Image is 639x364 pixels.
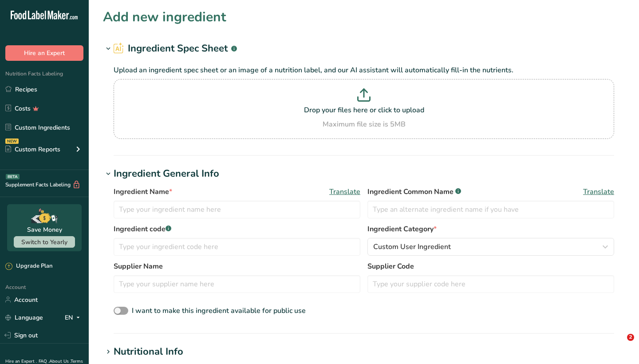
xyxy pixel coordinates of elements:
iframe: Intercom live chat [609,334,630,355]
div: Custom Reports [5,145,60,154]
p: Drop your files here or click to upload [116,105,612,115]
button: Custom User Ingredient [367,238,614,256]
span: Switch to Yearly [21,238,67,246]
input: Type your ingredient name here [114,201,360,218]
div: BETA [6,174,20,179]
div: Maximum file size is 5MB [116,119,612,130]
span: I want to make this ingredient available for public use [132,306,306,316]
h2: Ingredient Spec Sheet [114,41,237,56]
label: Supplier Name [114,261,360,272]
a: Language [5,310,43,325]
input: Type your supplier name here [114,275,360,293]
p: Upload an ingredient spec sheet or an image of a nutrition label, and our AI assistant will autom... [114,65,614,75]
span: 2 [627,334,634,341]
div: Upgrade Plan [5,262,52,271]
span: Custom User Ingredient [373,241,451,252]
input: Type your ingredient code here [114,238,360,256]
span: Ingredient Common Name [367,186,461,197]
label: Ingredient Category [367,224,614,234]
span: Ingredient Name [114,186,172,197]
h1: Add new ingredient [103,7,226,27]
input: Type an alternate ingredient name if you have [367,201,614,218]
div: NEW [5,138,19,144]
button: Switch to Yearly [14,236,75,248]
div: Nutritional Info [114,344,183,359]
label: Ingredient code [114,224,360,234]
div: Save Money [27,225,62,234]
label: Supplier Code [367,261,614,272]
span: Translate [583,186,614,197]
div: Ingredient General Info [114,166,219,181]
input: Type your supplier code here [367,275,614,293]
div: EN [65,312,83,323]
span: Translate [329,186,360,197]
button: Hire an Expert [5,45,83,61]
